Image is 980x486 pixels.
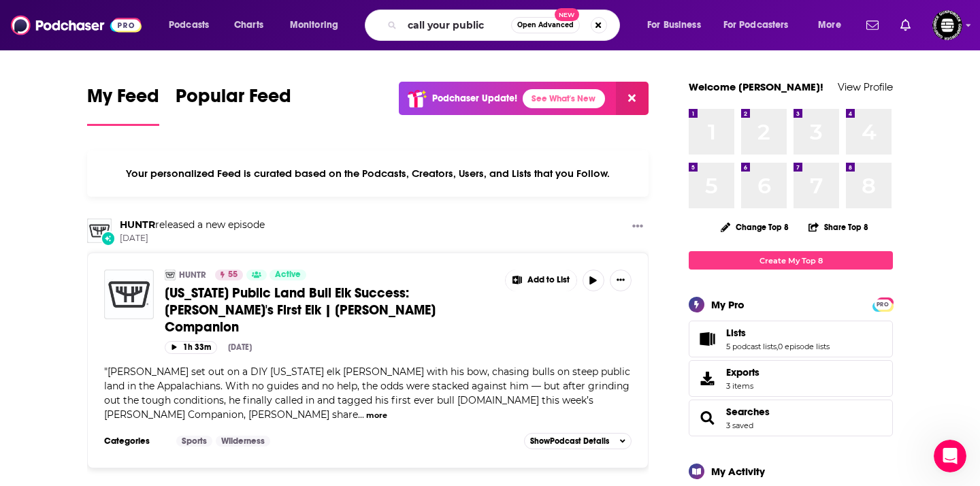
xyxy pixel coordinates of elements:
[726,342,777,351] a: 5 podcast lists
[934,440,966,472] iframe: Intercom live chat
[693,329,721,349] a: Lists
[290,16,338,35] span: Monitoring
[523,89,605,108] a: See What's New
[723,16,789,35] span: For Podcasters
[216,436,270,447] a: Wilderness
[87,84,159,126] a: My Feed
[176,84,291,126] a: Popular Feed
[932,10,962,40] span: Logged in as KarinaSabol
[87,84,159,116] span: My Feed
[689,360,893,397] a: Exports
[693,408,721,427] a: Searches
[120,218,155,231] a: HUNTR
[87,218,112,243] img: HUNTR
[711,298,745,311] div: My Pro
[689,251,893,270] a: Create My Top 8
[228,342,252,352] div: [DATE]
[176,436,212,447] a: Sports
[11,12,142,38] img: Podchaser - Follow, Share and Rate Podcasts
[932,10,962,40] img: User Profile
[726,406,770,418] a: Searches
[524,433,632,449] button: ShowPodcast Details
[165,341,217,354] button: 1h 33m
[726,366,759,378] span: Exports
[176,84,291,116] span: Popular Feed
[861,14,884,37] a: Show notifications dropdown
[726,381,759,391] span: 3 items
[777,342,778,351] span: ,
[120,233,265,244] span: [DATE]
[179,270,206,280] a: HUNTR
[87,150,649,197] div: Your personalized Feed is curated based on the Podcasts, Creators, Users, and Lists that you Follow.
[638,14,718,36] button: open menu
[358,408,364,421] span: ...
[402,14,511,36] input: Search podcasts, credits, & more...
[875,299,891,309] a: PRO
[228,268,238,282] span: 55
[432,93,517,104] p: Podchaser Update!
[165,270,176,280] img: HUNTR
[875,299,891,310] span: PRO
[165,285,436,336] span: [US_STATE] Public Land Bull Elk Success: [PERSON_NAME]'s First Elk | [PERSON_NAME] Companion
[225,14,272,36] a: Charts
[517,22,574,29] span: Open Advanced
[689,400,893,436] span: Searches
[726,421,753,430] a: 3 saved
[838,80,893,93] a: View Profile
[104,366,630,421] span: [PERSON_NAME] set out on a DIY [US_STATE] elk [PERSON_NAME] with his bow, chasing bulls on steep ...
[159,14,227,36] button: open menu
[101,231,116,246] div: New Episode
[808,14,858,36] button: open menu
[527,275,570,285] span: Add to List
[234,16,263,35] span: Charts
[932,10,962,40] button: Show profile menu
[104,270,154,319] img: Kentucky Public Land Bull Elk Success: Jeremy's First Elk | Hunt Companion
[120,218,265,231] h3: released a new episode
[689,80,823,93] a: Welcome [PERSON_NAME]!
[280,14,356,36] button: open menu
[711,465,765,478] div: My Activity
[215,270,243,280] a: 55
[693,369,721,388] span: Exports
[895,14,916,37] a: Show notifications dropdown
[726,327,746,339] span: Lists
[818,16,841,35] span: More
[726,327,830,339] a: Lists
[275,268,301,282] span: Active
[610,270,632,291] button: Show More Button
[378,10,633,41] div: Search podcasts, credits, & more...
[713,218,797,236] button: Change Top 8
[715,14,808,36] button: open menu
[269,270,306,280] a: Active
[530,436,609,446] span: Show Podcast Details
[165,285,495,336] a: [US_STATE] Public Land Bull Elk Success: [PERSON_NAME]'s First Elk | [PERSON_NAME] Companion
[555,8,579,21] span: New
[366,410,387,421] button: more
[627,218,649,236] button: Show More Button
[511,17,580,33] button: Open AdvancedNew
[104,436,165,447] h3: Categories
[808,214,869,240] button: Share Top 8
[689,321,893,357] span: Lists
[104,366,630,421] span: "
[647,16,701,35] span: For Business
[506,270,576,291] button: Show More Button
[778,342,830,351] a: 0 episode lists
[169,16,209,35] span: Podcasts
